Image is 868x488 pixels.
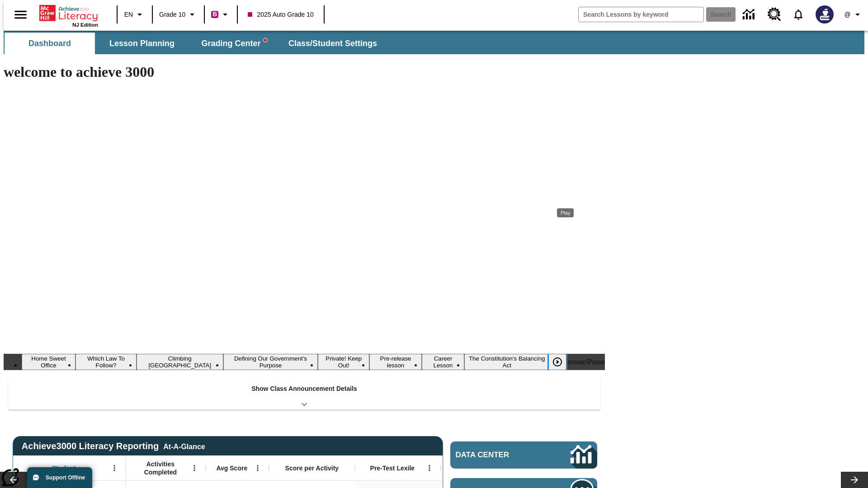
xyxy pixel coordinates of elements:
button: Lesson carousel, Next [841,472,868,488]
p: Show Class Announcement Details [251,384,357,394]
span: Score per Activity [285,464,339,472]
img: Avatar [816,5,834,23]
span: Support Offline [46,474,85,481]
button: Open Menu [251,461,264,475]
button: Select a new avatar [810,3,839,26]
span: Grade 10 [159,10,185,19]
div: At-A-Glance [163,441,205,451]
button: Profile/Settings [839,6,868,23]
button: Boost Class color is violet red. Change class color [208,6,234,23]
button: Slide 5 Private! Keep Out! [318,354,369,370]
button: Open Menu [108,461,121,475]
span: Dashboard [28,38,71,49]
button: Grade: Grade 10, Select a grade [156,6,201,23]
button: Dashboard [5,33,95,54]
button: Slide 7 Career Lesson [422,354,464,370]
button: Language: EN, Select a language [120,6,149,23]
h1: welcome to achieve 3000 [4,64,605,80]
span: @ [844,10,850,19]
div: Show Class Announcement Details [8,379,600,410]
span: Student [52,464,75,472]
button: Slide 2 Which Law To Follow? [75,354,137,370]
span: Avg Score [216,464,247,472]
div: Play [557,208,574,217]
a: Home [39,4,98,22]
a: Data Center [450,441,597,469]
button: Slide 3 Climbing Mount Tai [137,354,223,370]
div: heroCarouselPause [549,358,605,366]
input: search field [579,7,703,22]
span: Achieve3000 Literacy Reporting [22,441,205,451]
button: Support Offline [27,467,92,488]
button: Slide 4 Defining Our Government's Purpose [223,354,318,370]
button: Lesson Planning [97,33,187,54]
span: Pre-Test Lexile [370,464,415,472]
button: Open side menu [7,1,34,28]
span: Lesson Planning [109,38,175,49]
div: SubNavbar [4,31,864,54]
span: Grading Center [201,38,267,49]
span: NJ Edition [72,22,98,28]
a: Notifications [787,3,810,26]
span: EN [124,10,133,19]
button: Play [548,354,566,370]
span: 2025 Auto Grade 10 [248,10,313,19]
span: Activities Completed [131,460,190,476]
button: Slide 8 The Constitution's Balancing Act [464,354,549,370]
a: Data Center [737,2,762,27]
div: Home [39,3,98,28]
svg: writing assistant alert [264,38,267,42]
button: Open Menu [188,461,201,475]
div: Play [548,354,576,370]
button: Slide 1 Home Sweet Office [22,354,75,370]
span: Data Center [456,450,540,460]
a: Resource Center, Will open in new tab [762,2,787,27]
button: Open Menu [423,461,436,475]
div: SubNavbar [4,33,385,54]
span: Class/Student Settings [288,38,377,49]
button: Class/Student Settings [281,33,384,54]
button: Grading Center [189,33,279,54]
span: B [212,9,217,20]
button: Slide 6 Pre-release lesson [369,354,422,370]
